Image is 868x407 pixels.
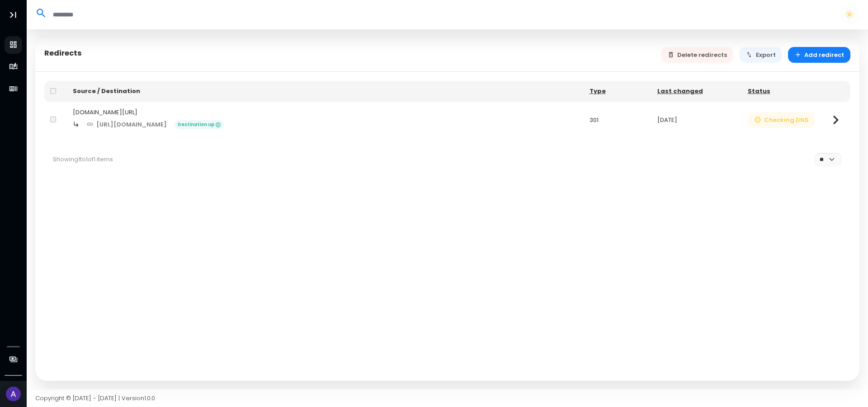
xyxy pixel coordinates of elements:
td: [DATE] [651,102,742,138]
button: Add redirect [788,47,851,63]
div: [DOMAIN_NAME][URL] [73,108,578,117]
img: Avatar [6,387,21,402]
a: [URL][DOMAIN_NAME] [80,117,174,132]
th: Source / Destination [67,81,584,102]
th: Last changed [651,81,742,102]
h5: Redirects [44,49,82,58]
td: 301 [584,102,651,138]
span: Copyright © [DATE] - [DATE] | Version 1.0.0 [35,394,155,402]
button: Toggle Aside [5,6,22,23]
span: Showing 1 to 1 of 1 items [53,155,113,164]
th: Type [584,81,651,102]
th: Status [742,81,821,102]
span: Destination up [175,120,224,129]
button: Checking DNS [748,112,816,128]
select: Per [814,153,841,166]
